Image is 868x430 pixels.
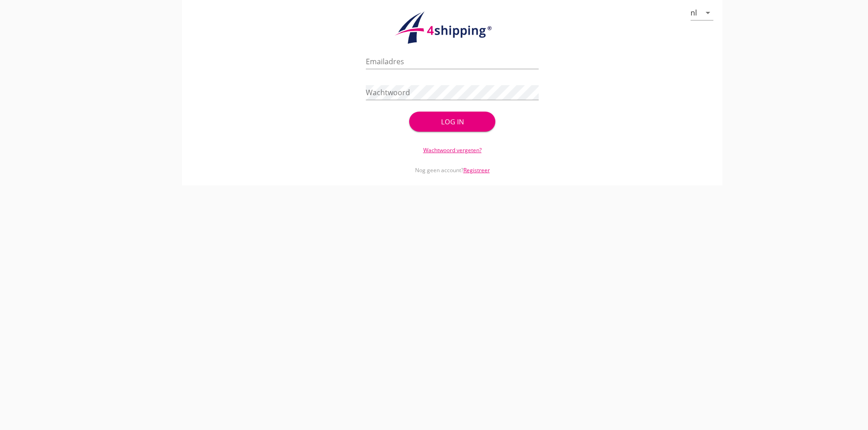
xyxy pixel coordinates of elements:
[424,117,481,127] div: Log in
[691,9,697,17] div: nl
[463,166,490,174] a: Registreer
[409,112,496,132] button: Log in
[423,146,482,154] a: Wachtwoord vergeten?
[393,11,512,45] img: logo.1f945f1d.svg
[702,7,713,18] i: arrow_drop_down
[366,154,539,174] div: Nog geen account?
[366,54,539,69] input: Emailadres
